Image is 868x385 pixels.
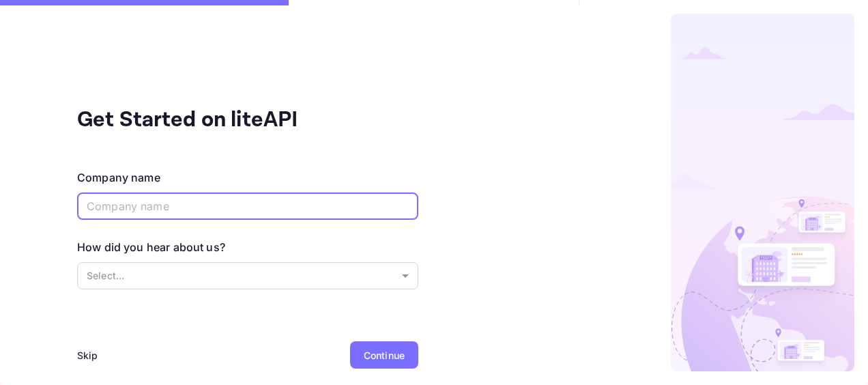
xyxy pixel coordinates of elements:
div: Continue [364,348,405,362]
img: logo [671,14,854,371]
input: Company name [77,192,418,220]
div: Company name [77,169,160,186]
div: Without label [77,262,418,289]
div: Get Started on liteAPI [77,104,350,137]
p: Select... [87,268,396,283]
div: Skip [77,348,98,362]
div: How did you hear about us? [77,239,225,255]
